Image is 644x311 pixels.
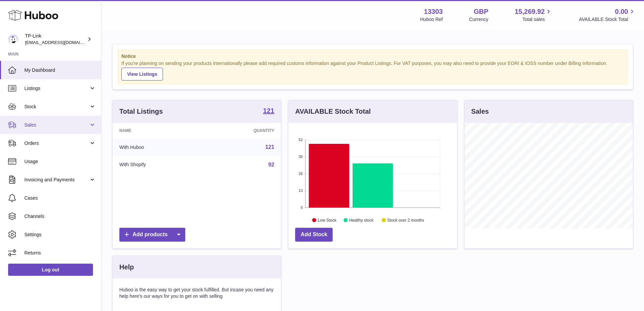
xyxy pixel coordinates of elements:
h3: AVAILABLE Stock Total [295,107,371,116]
text: Stock over 2 months [387,218,424,222]
a: 121 [263,107,274,115]
span: Invoicing and Payments [24,177,89,183]
p: Huboo is the easy way to get your stock fulfilled. But incase you need any help here's our ways f... [119,287,274,299]
span: Cases [24,195,96,201]
text: Low Stock [318,218,337,222]
span: My Dashboard [24,67,96,73]
span: Total sales [522,16,552,23]
img: gaby.chen@tp-link.com [8,34,18,44]
th: Quantity [204,123,281,138]
div: Huboo Ref [420,16,443,23]
span: Sales [24,122,89,128]
span: Listings [24,85,89,92]
text: 26 [299,172,303,176]
text: 52 [299,138,303,142]
strong: GBP [474,7,488,16]
h3: Total Listings [119,107,163,116]
td: With Huboo [113,138,204,156]
a: View Listings [121,68,163,81]
a: 121 [265,144,275,150]
text: 0 [301,205,303,209]
strong: Notice [121,53,624,60]
td: With Shopify [113,156,204,174]
span: [EMAIL_ADDRESS][DOMAIN_NAME] [25,40,99,45]
span: Stock [24,104,89,110]
a: 15,269.92 Total sales [515,7,552,23]
text: 13 [299,188,303,193]
a: Add Stock [295,228,333,242]
span: Usage [24,158,96,165]
th: Name [113,123,204,138]
span: Returns [24,250,96,256]
div: TP-Link [25,33,86,46]
strong: 13303 [424,7,443,16]
a: Log out [8,264,93,276]
span: AVAILABLE Stock Total [579,16,636,23]
text: Healthy stock [349,218,374,222]
text: 39 [299,155,303,159]
h3: Sales [471,107,489,116]
div: If you're planning on sending your products internationally please add required customs informati... [121,60,624,81]
h3: Help [119,263,134,272]
div: Currency [469,16,488,23]
a: 92 [268,162,275,168]
span: Channels [24,213,96,220]
span: Orders [24,140,89,147]
span: Settings [24,231,96,238]
span: 0.00 [615,7,628,16]
a: 0.00 AVAILABLE Stock Total [579,7,636,23]
span: 15,269.92 [515,7,545,16]
a: Add products [119,228,185,242]
strong: 121 [263,107,274,114]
